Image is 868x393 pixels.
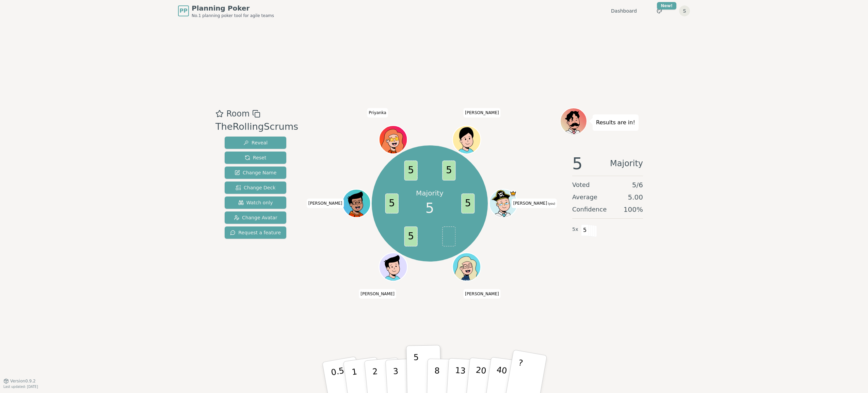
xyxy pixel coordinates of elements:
[596,118,635,127] p: Results are in!
[192,3,274,13] span: Planning Poker
[215,108,224,120] button: Add as favourite
[230,229,281,236] span: Request a feature
[225,152,286,164] button: Reset
[442,160,455,180] span: 5
[547,202,555,205] span: (you)
[178,3,274,18] a: PPPlanning PokerNo.1 planning poker tool for agile teams
[3,378,36,384] button: Version0.9.2
[10,378,36,384] span: Version 0.9.2
[611,7,637,14] a: Dashboard
[234,214,277,221] span: Change Avatar
[238,199,273,206] span: Watch only
[215,120,298,134] div: TheRollingScrums
[490,190,516,217] button: Click to change your avatar
[628,192,643,202] span: 5.00
[3,385,38,389] span: Last updated: [DATE]
[414,352,419,389] p: 5
[510,190,517,197] span: Samuel is the host
[416,188,444,198] p: Majority
[243,139,268,146] span: Reveal
[624,205,643,214] span: 100 %
[225,226,286,239] button: Request a feature
[425,198,434,218] span: 5
[610,155,643,172] span: Majority
[192,13,274,18] span: No.1 planning poker tool for agile teams
[226,108,250,120] span: Room
[245,154,266,161] span: Reset
[572,226,578,233] span: 5 x
[225,182,286,194] button: Change Deck
[385,193,398,214] span: 5
[225,211,286,224] button: Change Avatar
[572,180,590,190] span: Voted
[367,108,388,118] span: Click to change your name
[463,108,501,118] span: Click to change your name
[235,169,276,176] span: Change Name
[307,199,344,208] span: Click to change your name
[463,289,501,299] span: Click to change your name
[225,167,286,179] button: Change Name
[236,184,275,191] span: Change Deck
[512,199,557,208] span: Click to change your name
[225,196,286,209] button: Watch only
[461,193,475,214] span: 5
[572,155,583,172] span: 5
[404,160,417,180] span: 5
[572,205,607,214] span: Confidence
[632,180,643,190] span: 5 / 6
[657,2,676,10] div: New!
[359,289,396,299] span: Click to change your name
[225,137,286,149] button: Reveal
[679,5,690,16] button: S
[572,192,597,202] span: Average
[404,226,417,247] span: 5
[179,7,187,15] span: PP
[581,224,589,236] span: 5
[653,5,665,17] button: New!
